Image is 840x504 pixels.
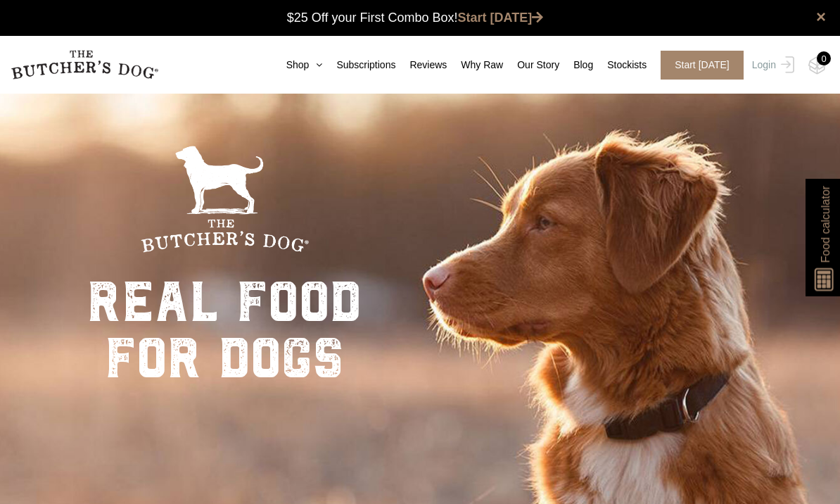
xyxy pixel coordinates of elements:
a: Shop [272,58,323,73]
span: Food calculator [817,186,834,263]
a: Start [DATE] [647,51,749,80]
a: Start [DATE] [458,11,544,25]
span: Start [DATE] [661,51,744,80]
div: real food for dogs [87,274,362,386]
a: Subscriptions [322,58,395,73]
div: 0 [817,51,831,65]
a: Blog [559,58,593,73]
a: Login [749,51,794,80]
img: TBD_Cart-Empty.png [808,56,826,75]
a: Our Story [503,58,559,73]
a: close [816,8,826,25]
a: Why Raw [447,58,503,73]
a: Stockists [593,58,647,73]
a: Reviews [395,58,447,73]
